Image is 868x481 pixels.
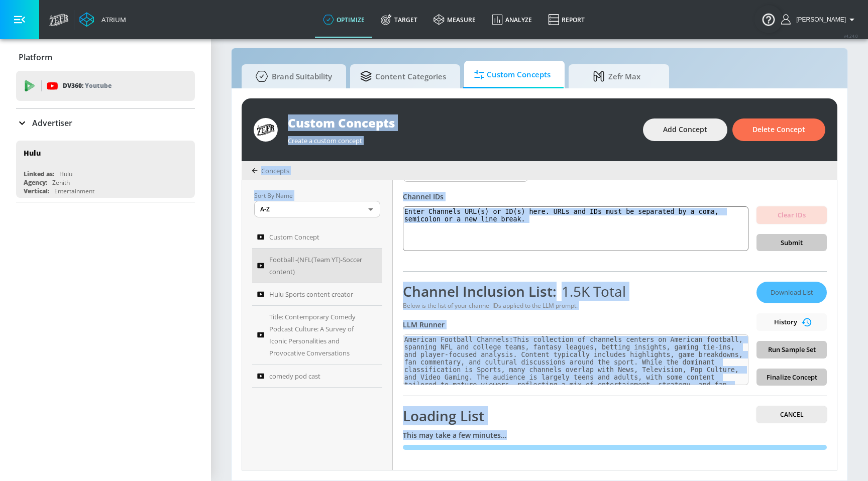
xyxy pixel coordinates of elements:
span: Brand Suitability [252,64,332,88]
span: Hulu Sports content creator [269,288,353,300]
p: DV360: [63,80,112,91]
div: Below is the list of your channel IDs applied to the LLM prompt. [403,301,748,310]
button: Delete Concept [732,118,825,141]
span: Concepts [261,166,289,175]
button: Open Resource Center [754,5,783,33]
textarea: American Football Channels:This collection of channels centers on American football, spanning NFL... [403,334,748,385]
span: Loading List [403,406,484,425]
p: Advertiser [32,117,72,129]
span: Cancel [765,409,819,420]
div: This may take a few minutes... [403,430,827,440]
div: HuluLinked as:HuluAgency:ZenithVertical:Entertainment [16,141,195,198]
a: comedy pod cast [252,365,382,388]
div: Custom Concepts [288,114,633,131]
p: Youtube [85,80,112,91]
span: Custom Concept [269,231,319,243]
a: Target [373,2,425,38]
a: Atrium [79,12,126,27]
p: Platform [19,52,52,63]
span: Add Concept [663,124,707,136]
span: Custom Concepts [474,63,551,87]
a: Hulu Sports content creator [252,283,382,306]
div: DV360: Youtube [16,71,195,101]
span: Clear IDs [765,209,819,221]
div: Hulu [24,148,41,158]
a: Custom Concept [252,225,382,249]
span: v 4.24.0 [844,33,858,39]
a: measure [425,2,484,38]
div: Linked as: [24,170,54,178]
div: Concepts [252,166,289,175]
button: Add Concept [643,118,727,141]
span: Title: Contemporary Comedy Podcast Culture: A Survey of Iconic Personalities and Provocative Conv... [269,311,364,359]
div: Channel Inclusion List: [403,282,748,301]
span: login as: justin.nim@zefr.com [792,16,846,23]
div: Channel IDs [403,192,827,201]
a: Analyze [484,2,540,38]
span: 1.5K Total [557,282,626,301]
span: Delete Concept [752,124,805,136]
span: Football -(NFL(Team YT)-Soccer content) [269,254,364,278]
span: Zefr Max [579,64,655,88]
div: Vertical: [24,187,49,195]
p: Sort By Name [254,190,380,201]
a: optimize [315,2,373,38]
div: Platform [16,43,195,71]
div: Atrium [97,15,126,24]
a: Report [540,2,593,38]
div: Create a custom concept [288,131,633,145]
div: Hulu [59,170,72,178]
div: Zenith [52,178,70,187]
div: Agency: [24,178,47,187]
button: Cancel [756,406,827,423]
button: [PERSON_NAME] [781,14,858,26]
div: A-Z [254,201,380,217]
a: Title: Contemporary Comedy Podcast Culture: A Survey of Iconic Personalities and Provocative Conv... [252,306,382,365]
div: LLM Runner [403,320,748,329]
button: Clear IDs [756,206,827,224]
span: comedy pod cast [269,370,320,382]
a: Football -(NFL(Team YT)-Soccer content) [252,249,382,283]
span: Content Categories [360,64,446,88]
div: Entertainment [54,187,94,195]
div: Advertiser [16,109,195,137]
